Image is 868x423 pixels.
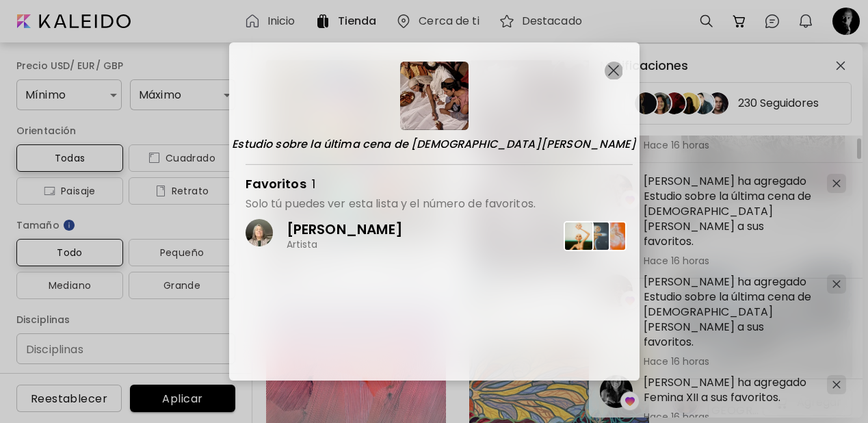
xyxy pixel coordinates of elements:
img: 86840 [580,221,610,251]
img: thumbnail [400,62,469,130]
img: 86913 [596,221,627,251]
img: Close [608,65,619,76]
a: thumbnailEstudio sobre la última cena de [DEMOGRAPHIC_DATA][PERSON_NAME] [248,62,629,164]
p: Estudio sobre la última cena de [DEMOGRAPHIC_DATA][PERSON_NAME] [232,138,635,151]
p: Artista [287,238,318,251]
p: [PERSON_NAME] [287,220,403,238]
a: [PERSON_NAME]Artista868298684086913 [246,211,640,259]
h4: Favoritos [246,176,306,192]
h4: 1 [312,176,315,196]
button: Close [605,62,622,79]
h4: Solo tú puedes ver esta lista y el número de favoritos. [246,196,616,211]
img: 86829 [564,221,594,251]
